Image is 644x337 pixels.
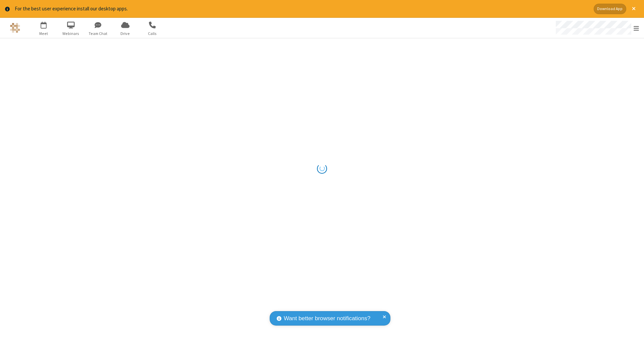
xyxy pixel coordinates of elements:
[15,5,589,13] div: For the best user experience install our desktop apps.
[2,18,28,38] button: Logo
[284,314,370,323] span: Want better browser notifications?
[10,23,20,33] img: QA Selenium DO NOT DELETE OR CHANGE
[140,31,165,37] span: Calls
[58,31,84,37] span: Webinars
[549,18,644,38] div: Open menu
[86,31,111,37] span: Team Chat
[31,31,56,37] span: Meet
[113,31,138,37] span: Drive
[594,4,626,14] button: Download App
[629,4,639,14] button: Close alert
